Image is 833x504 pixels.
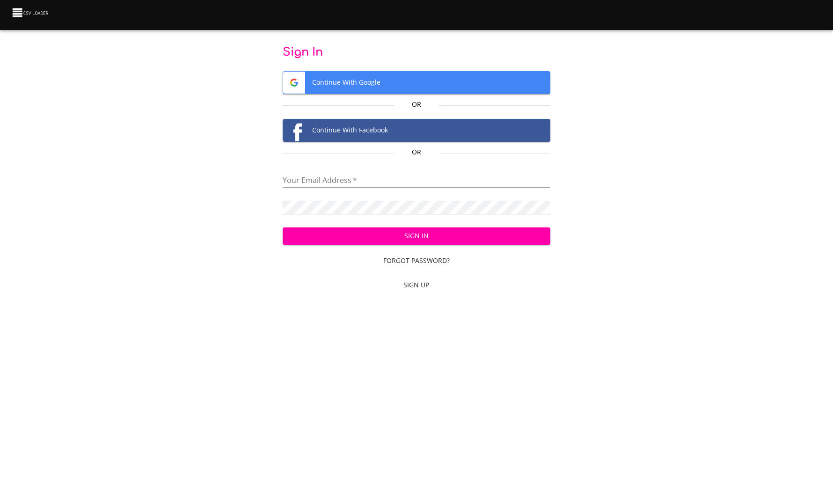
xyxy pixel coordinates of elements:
p: Sign In [283,45,550,60]
p: Or [394,100,438,109]
span: Forgot Password? [286,255,547,267]
button: Sign In [283,227,550,245]
span: Sign In [290,230,543,242]
span: Continue With Google [283,72,550,94]
button: Facebook logoContinue With Facebook [283,119,550,142]
span: Sign Up [286,279,547,291]
img: Google logo [283,72,305,94]
button: Google logoContinue With Google [283,71,550,94]
a: Sign Up [283,277,550,294]
a: Forgot Password? [283,252,550,270]
span: Continue With Facebook [283,119,550,141]
p: Or [394,147,438,157]
img: Facebook logo [283,119,305,141]
img: CSV Loader [11,6,51,19]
